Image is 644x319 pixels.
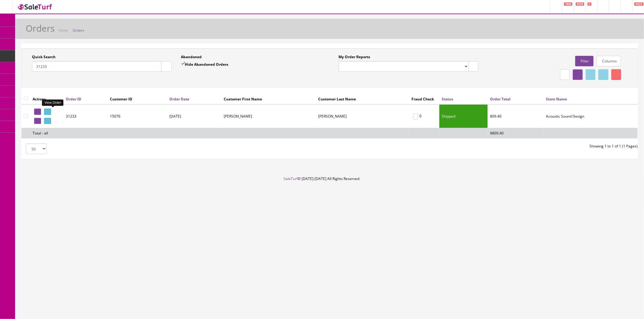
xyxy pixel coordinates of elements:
[575,56,593,66] a: Filter
[330,144,642,149] div: Showing 1 to 1 of 1 (1 Pages)
[169,96,189,102] a: Order Date
[442,96,453,102] a: Status
[546,96,567,102] a: Store Name
[59,28,68,33] a: Home
[564,2,572,6] span: 1943
[30,93,63,104] th: Actions
[107,93,167,104] th: Customer ID
[409,93,439,104] th: Fraud Check
[73,28,84,33] a: Orders
[221,104,316,128] td: Kathy
[63,104,107,128] td: 31233
[316,93,409,104] th: Customer Last Name
[181,54,202,60] label: Abandoned
[597,56,621,66] a: Columns
[339,54,370,60] label: My Order Reports
[32,61,162,72] input: Order ID or Customer Name
[488,104,543,128] td: 809.40
[576,2,584,6] span: 8725
[488,128,543,138] td: $809.40
[409,104,439,128] td: 0
[17,3,53,11] img: SaleTurf
[181,61,228,67] label: Hide Abandoned Orders
[490,96,511,102] a: Order Total
[588,2,591,6] span: 3
[284,176,298,181] a: SaleTurf
[26,23,55,33] h1: Orders
[439,104,488,128] td: Shipped
[221,93,316,104] th: Customer First Name
[66,96,81,102] a: Order ID
[30,128,63,138] td: Total - all
[543,104,638,128] td: Acoustic Sound Design
[32,54,56,60] label: Quick Search
[316,104,409,128] td: Wasson
[42,99,63,106] div: View Order
[634,2,644,6] span: HELP
[167,104,221,128] td: [DATE]
[181,62,185,66] input: Hide Abandoned Orders
[107,104,167,128] td: 15076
